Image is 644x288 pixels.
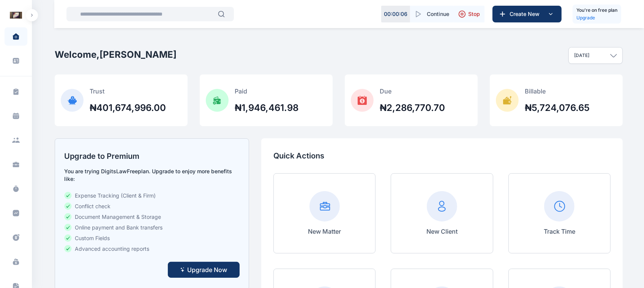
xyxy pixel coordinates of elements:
span: Online payment and Bank transfers [75,224,163,231]
span: Stop [468,10,480,18]
span: Create New [507,10,546,18]
h2: ₦5,724,076.65 [525,102,590,114]
button: Upgrade Now [168,262,240,278]
button: Stop [454,6,485,22]
p: 00 : 00 : 06 [384,10,407,18]
h2: Welcome, [PERSON_NAME] [55,49,177,61]
span: Conflict check [75,203,110,210]
span: Upgrade Now [187,265,227,274]
p: Due [380,87,445,96]
p: [DATE] [574,52,589,59]
p: Paid [235,87,298,96]
h2: ₦1,946,461.98 [235,102,298,114]
h5: You're on free plan [576,6,617,14]
p: New Client [426,227,458,236]
span: Continue [427,10,449,18]
h2: ₦401,674,996.00 [90,102,166,114]
p: Track Time [544,227,575,236]
span: Custom Fields [75,234,110,242]
a: Upgrade [576,14,617,22]
h2: Upgrade to Premium [64,151,240,161]
button: Continue [410,6,454,22]
span: Document Management & Storage [75,213,161,221]
button: Create New [492,6,562,22]
p: Trust [90,87,166,96]
p: New Matter [308,227,341,236]
p: You are trying DigitsLaw Free plan. Upgrade to enjoy more benefits like: [64,168,240,183]
span: Expense Tracking (Client & Firm) [75,192,156,199]
p: Billable [525,87,590,96]
span: Advanced accounting reports [75,245,149,253]
h2: ₦2,286,770.70 [380,102,445,114]
p: Quick Actions [273,150,611,161]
